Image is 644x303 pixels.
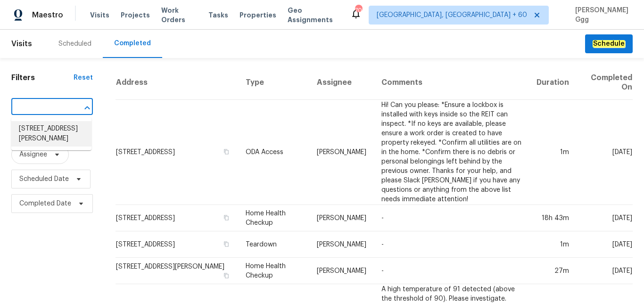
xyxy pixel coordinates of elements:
td: [DATE] [577,231,633,258]
span: Work Orders [161,6,197,25]
td: ODA Access [238,100,309,205]
div: Scheduled [58,39,91,49]
td: Teardown [238,231,309,258]
td: Hi! Can you please: *Ensure a lockbox is installed with keys inside so the REIT can inspect. *If ... [374,100,529,205]
h1: Filters [11,73,74,82]
td: - [374,205,529,231]
span: Completed Date [19,199,71,208]
th: Assignee [309,66,374,100]
input: Search for an address... [11,100,66,115]
th: Duration [529,66,577,100]
li: [STREET_ADDRESS][PERSON_NAME] [11,121,91,147]
td: [DATE] [577,258,633,284]
div: 705 [355,6,362,15]
td: [PERSON_NAME] [309,205,374,231]
th: Address [116,66,238,100]
td: Home Health Checkup [238,258,309,284]
span: Geo Assignments [288,6,339,25]
div: Completed [114,39,151,48]
td: 1m [529,231,577,258]
td: - [374,258,529,284]
span: Projects [121,10,150,20]
td: 1m [529,100,577,205]
td: [PERSON_NAME] [309,100,374,205]
button: Copy Address [222,147,231,156]
td: Home Health Checkup [238,205,309,231]
td: [STREET_ADDRESS][PERSON_NAME] [116,258,238,284]
span: Scheduled Date [19,174,69,184]
td: [PERSON_NAME] [309,231,374,258]
th: Type [238,66,309,100]
span: Assignee [19,150,47,159]
span: Tasks [208,12,228,18]
span: Visits [90,10,109,20]
td: 18h 43m [529,205,577,231]
td: [STREET_ADDRESS] [116,100,238,205]
td: [STREET_ADDRESS] [116,231,238,258]
span: Visits [11,33,32,54]
th: Comments [374,66,529,100]
td: - [374,231,529,258]
span: [GEOGRAPHIC_DATA], [GEOGRAPHIC_DATA] + 60 [377,10,527,20]
button: Copy Address [222,271,231,280]
span: Properties [239,10,276,20]
div: Reset [74,73,93,82]
td: [PERSON_NAME] [309,258,374,284]
td: [STREET_ADDRESS] [116,205,238,231]
button: Copy Address [222,213,231,222]
em: Schedule [593,40,625,48]
button: Schedule [585,34,633,54]
button: Close [81,101,94,115]
button: Copy Address [222,240,231,248]
td: [DATE] [577,100,633,205]
td: [DATE] [577,205,633,231]
span: Maestro [32,10,63,20]
th: Completed On [577,66,633,100]
td: 27m [529,258,577,284]
span: [PERSON_NAME] Ggg [571,6,630,25]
